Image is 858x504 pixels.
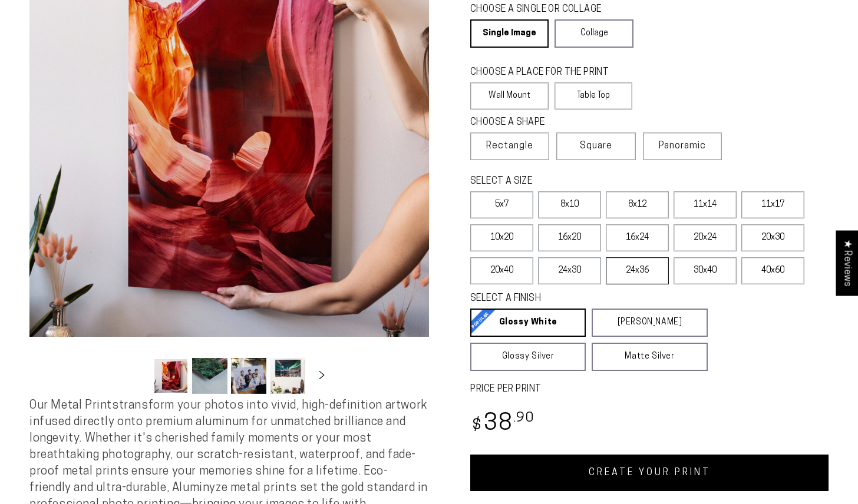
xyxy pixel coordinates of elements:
[270,358,305,394] button: Load image 4 in gallery view
[472,418,482,434] span: $
[470,116,623,130] legend: CHOOSE A SHAPE
[231,358,266,394] button: Load image 3 in gallery view
[486,139,533,153] span: Rectangle
[555,19,633,48] a: Collage
[124,363,150,389] button: Slide left
[470,66,622,79] legend: CHOOSE A PLACE FOR THE PRINT
[192,358,227,394] button: Load image 2 in gallery view
[470,191,533,218] label: 5x7
[674,257,737,284] label: 30x40
[309,363,335,389] button: Slide right
[470,383,829,396] label: PRICE PER PRINT
[741,257,804,284] label: 40x60
[606,191,669,218] label: 8x12
[741,191,804,218] label: 11x17
[470,257,533,284] label: 20x40
[470,224,533,251] label: 10x20
[606,224,669,251] label: 16x24
[470,19,549,48] a: Single Image
[538,191,601,218] label: 8x10
[470,3,622,16] legend: CHOOSE A SINGLE OR COLLAGE
[659,141,706,151] span: Panoramic
[538,257,601,284] label: 24x30
[153,358,189,394] button: Load image 1 in gallery view
[606,257,669,284] label: 24x36
[470,309,586,337] a: Glossy White
[674,224,737,251] label: 20x24
[555,82,633,110] label: Table Top
[513,412,534,425] sup: .90
[470,292,681,306] legend: SELECT A FINISH
[836,230,858,296] div: Click to open Judge.me floating reviews tab
[470,455,829,491] a: CREATE YOUR PRINT
[470,82,549,110] label: Wall Mount
[741,224,804,251] label: 20x30
[538,224,601,251] label: 16x20
[580,139,612,153] span: Square
[674,191,737,218] label: 11x14
[470,343,586,371] a: Glossy Silver
[470,175,681,188] legend: SELECT A SIZE
[592,343,707,371] a: Matte Silver
[592,309,707,337] a: [PERSON_NAME]
[470,413,534,436] bdi: 38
